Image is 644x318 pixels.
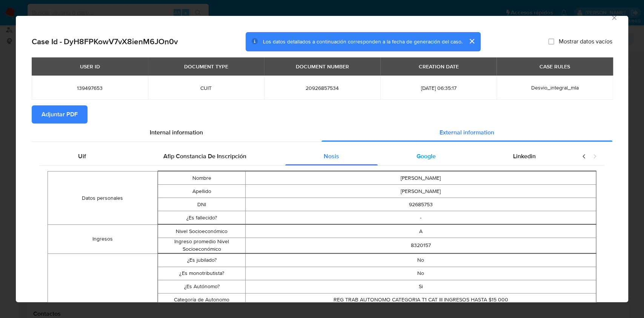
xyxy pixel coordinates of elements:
td: ¿Es fallecido? [158,211,245,224]
td: DNI [158,198,245,211]
div: closure-recommendation-modal [16,16,628,302]
div: Detailed external info [40,147,574,165]
td: Nivel Socioeconómico [158,225,245,238]
td: ¿Es Autónomo? [158,280,245,293]
span: Afip Constancia De Inscripción [163,152,246,161]
td: 8320157 [246,238,596,253]
span: [DATE] 06:35:17 [389,85,487,91]
div: USER ID [75,60,105,73]
input: Mostrar datos vacíos [548,39,554,45]
td: [PERSON_NAME] [246,171,596,185]
td: Categoría de Autonomo [158,293,245,306]
span: Desvio_integral_mla [531,84,578,91]
div: DOCUMENT TYPE [180,60,233,73]
td: [PERSON_NAME] [246,185,596,198]
span: Uif [78,152,86,161]
td: 92685753 [246,198,596,211]
button: Adjuntar PDF [32,105,88,123]
td: No [246,253,596,267]
button: Cerrar ventana [610,14,617,21]
td: - [246,211,596,224]
span: Los datos detallados a continuación corresponden a la fecha de generación del caso. [263,38,463,45]
div: Detailed info [32,123,612,142]
td: Si [246,280,596,293]
td: Ingresos [48,225,158,253]
td: Apellido [158,185,245,198]
button: cerrar [463,32,481,50]
span: Internal information [150,128,203,137]
span: CUIT [157,85,255,91]
td: Ingreso promedio Nivel Socioeconómico [158,238,245,253]
td: A [246,225,596,238]
div: DOCUMENT NUMBER [291,60,354,73]
td: ¿Es monotributista? [158,267,245,280]
td: REG TRAB AUTONOMO CATEGORIA T1 CAT III INGRESOS HASTA $15 000 [246,293,596,306]
td: Datos personales [48,171,158,225]
h2: Case Id - DyH8FPKowV7vX8ienM6JOn0v [32,37,178,46]
td: No [246,267,596,280]
span: Nosis [324,152,339,161]
span: Linkedin [513,152,536,161]
span: 139497653 [41,85,139,91]
div: CASE RULES [535,60,575,73]
td: ¿Es jubilado? [158,253,245,267]
td: Nombre [158,171,245,185]
span: Adjuntar PDF [41,106,78,123]
span: Mostrar datos vacíos [559,38,612,45]
span: 20926857534 [273,85,371,91]
div: CREATION DATE [414,60,463,73]
span: Google [417,152,436,161]
span: External information [440,128,494,137]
